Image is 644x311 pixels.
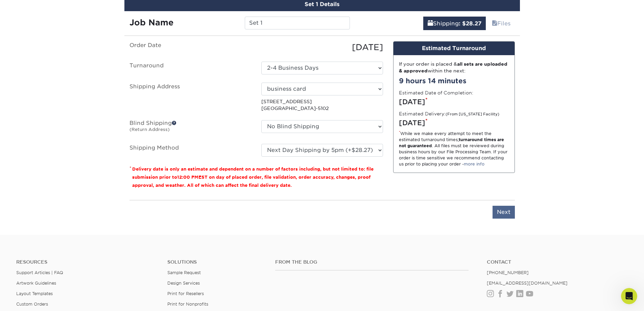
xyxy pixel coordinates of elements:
[124,144,256,157] label: Shipping Method
[129,127,170,132] small: (Return Address)
[124,62,256,74] label: Turnaround
[7,202,128,214] textarea: Message…
[399,76,509,86] div: 9 hours 14 minutes
[428,20,433,27] span: shipping
[487,17,515,30] a: Files
[621,288,637,304] iframe: Intercom live chat
[124,41,256,53] label: Order Date
[57,8,84,15] p: Back [DATE]
[16,291,53,296] a: Layout Templates
[119,3,131,15] div: Close
[446,112,499,116] small: (From [US_STATE] Facility)
[261,98,383,112] p: [STREET_ADDRESS] [GEOGRAPHIC_DATA]-5102
[459,20,481,27] b: : $28.27
[129,18,173,27] strong: Job Name
[16,302,48,307] a: Custom Orders
[399,131,509,167] div: While we make every attempt to meet the estimated turnaround times; . All files must be reviewed ...
[167,281,200,286] a: Design Services
[393,42,515,55] div: Estimated Turnaround
[38,4,49,15] img: Profile image for Avery
[124,83,256,112] label: Shipping Address
[124,120,256,136] label: Blind Shipping
[114,219,125,230] button: Send a message…
[177,175,198,180] span: 12:00 PM
[4,3,17,16] button: go back
[245,17,350,29] input: Enter a job name
[399,137,504,148] strong: turnaround times are not guaranteed
[167,270,201,275] a: Sample Request
[487,259,628,265] a: Contact
[167,259,265,265] h4: Solutions
[132,166,374,188] small: Delivery date is only an estimate and dependent on a number of factors including, but not limited...
[275,259,469,265] h4: From the Blog
[167,302,208,307] a: Print for Nonprofits
[11,184,124,202] input: Your email
[399,89,473,96] label: Estimated Date of Completion:
[16,270,63,275] a: Support Articles | FAQ
[29,4,40,15] img: Profile image for Natalie
[52,3,80,8] h1: Primoprint
[492,20,497,27] span: files
[487,281,568,286] a: [EMAIL_ADDRESS][DOMAIN_NAME]
[103,222,109,227] button: Emoji picker
[487,270,529,275] a: [PHONE_NUMBER]
[19,4,30,15] img: Profile image for Erica
[464,161,484,166] a: more info
[256,41,388,53] div: [DATE]
[399,61,509,74] div: If your order is placed & within the next:
[16,281,56,286] a: Artwork Guidelines
[399,110,499,117] label: Estimated Delivery:
[493,206,515,219] input: Next
[167,291,204,296] a: Print for Resellers
[399,97,509,107] div: [DATE]
[16,259,157,265] h4: Resources
[106,3,119,16] button: Home
[423,17,486,30] a: Shipping: $28.27
[399,118,509,128] div: [DATE]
